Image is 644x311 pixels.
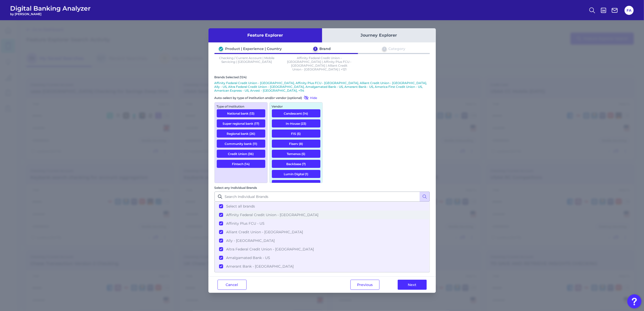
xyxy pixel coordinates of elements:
button: Affinity Plus FCU - US [215,219,429,228]
button: Ally - [GEOGRAPHIC_DATA] [215,236,429,245]
span: Select all brands [226,204,255,209]
button: Affinity Federal Credit Union - [GEOGRAPHIC_DATA] [215,211,429,219]
button: Community bank (11) [217,140,265,148]
div: Product | Experience | Country [225,46,282,51]
div: Brands Selected (124) [214,75,430,79]
button: Backbase (7) [272,160,320,168]
span: Affinity Plus FCU - US [226,221,265,226]
button: Temenos (5) [272,150,320,158]
button: Amerant Bank - [GEOGRAPHIC_DATA] [215,262,429,271]
span: Amerant Bank - [GEOGRAPHIC_DATA] [226,264,294,269]
p: Checking / Current Account | Mobile Servicing | [GEOGRAPHIC_DATA] [214,56,279,71]
button: Open Resource Center [627,294,641,308]
div: 3 [382,47,387,51]
button: Regional bank (26) [217,129,265,138]
button: Super regional bank (17) [217,119,265,127]
button: Cancel [218,280,247,290]
button: Journey Explorer [322,28,436,42]
p: Affinity Federal Credit Union - [GEOGRAPHIC_DATA] | Affinity Plus FCU - [GEOGRAPHIC_DATA] | Allia... [287,56,352,71]
span: Affinity Federal Credit Union - [GEOGRAPHIC_DATA] [226,213,318,217]
button: Lumin Digital (1) [272,170,320,178]
button: Altra Federal Credit Union - [GEOGRAPHIC_DATA] [215,245,429,253]
span: Amalgamated Bank - US [226,255,270,260]
button: In-House (23) [272,119,320,127]
div: Vendor [272,105,320,108]
button: America First Credit Union - [GEOGRAPHIC_DATA] [215,271,429,279]
span: Alliant Credit Union - [GEOGRAPHIC_DATA] [226,230,303,234]
p: Affinity Federal Credit Union - [GEOGRAPHIC_DATA], Affinity Plus FCU - [GEOGRAPHIC_DATA], Alliant... [214,81,430,92]
div: 2 [313,47,318,51]
div: Auto-select by type of institution and/or vendor (optional) [214,95,323,100]
button: Amalgamated Bank - US [215,253,429,262]
button: FA [625,6,634,15]
button: FIS (5) [272,129,320,138]
button: Hide [302,95,317,100]
button: Candescent (14) [272,109,320,117]
button: Credit Union (36) [217,150,265,158]
div: Type of Institution [217,105,265,108]
span: Altra Federal Credit Union - [GEOGRAPHIC_DATA] [226,247,314,251]
span: Digital Banking Analyzer [10,5,91,12]
button: Fiserv (8) [272,140,320,148]
button: Select all brands [215,202,429,211]
button: Fintech (14) [217,160,265,168]
label: Select any Individual Brands [214,186,257,190]
div: Category [389,46,406,51]
span: by [PERSON_NAME] [10,12,91,16]
button: National bank (13) [217,109,265,117]
button: Previous [350,280,379,290]
input: Search Individual Brands [214,192,430,202]
button: Q2eBanking (10) [272,180,320,188]
button: Feature Explorer [208,28,322,42]
span: Ally - [GEOGRAPHIC_DATA] [226,238,275,243]
button: Next [398,280,427,290]
div: Brand [320,46,331,51]
button: Alliant Credit Union - [GEOGRAPHIC_DATA] [215,228,429,236]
